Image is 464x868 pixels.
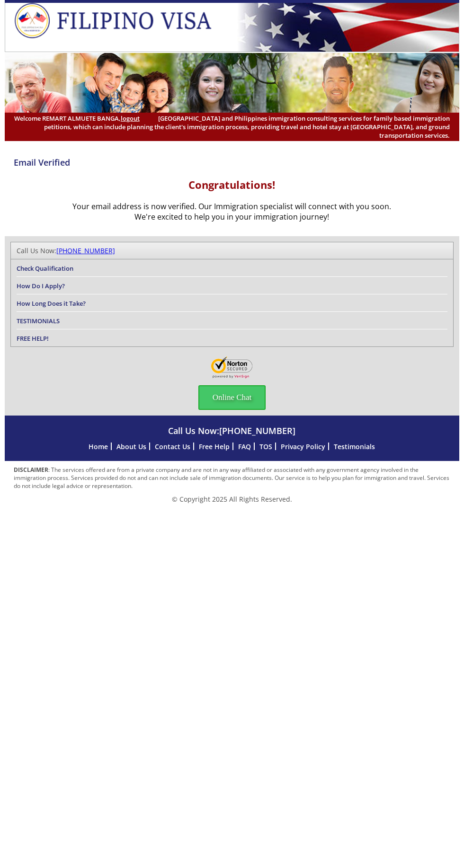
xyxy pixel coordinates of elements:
[198,385,266,410] span: Online Chat
[17,282,65,290] a: How Do I Apply?
[14,114,450,140] span: [GEOGRAPHIC_DATA] and Philippines immigration consulting services for family based immigration pe...
[5,201,459,212] h2: Your email address is now verified. Our Immigration specialist will connect with you soon.
[17,317,60,325] a: TESTIMONIALS
[5,466,459,490] p: : The services offered are from a private company and are not in any way affiliated or associated...
[5,212,459,222] h2: We're excited to help you in your immigration journey!
[17,299,86,308] a: How Long Does it Take?
[5,495,459,504] p: © Copyright 2025 All Rights Reserved.
[188,177,275,192] strong: Congratulations!
[259,442,272,451] a: TOS
[56,246,115,255] a: [PHONE_NUMBER]
[17,246,447,255] div: Call Us Now:
[238,442,251,451] a: FAQ
[17,334,49,343] a: FREE HELP!
[155,442,190,451] a: Contact Us
[116,442,146,451] a: About Us
[89,442,108,451] a: Home
[334,442,375,451] a: Testimonials
[219,425,295,436] a: [PHONE_NUMBER]
[281,442,325,451] a: Privacy Policy
[14,114,140,123] span: Welcome REMART ALMUETE BANGA,
[168,425,295,436] span: Call Us Now:
[17,264,73,273] a: Check Qualification
[199,442,230,451] a: Free Help
[5,157,459,168] h4: Email Verified
[14,466,48,474] strong: DISCLAIMER
[121,114,140,123] a: logout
